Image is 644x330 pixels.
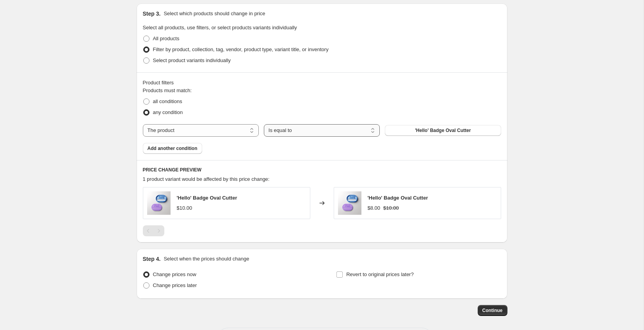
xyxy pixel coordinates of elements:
[143,87,192,93] span: Products must match:
[164,10,265,18] p: Select which products should change in price
[143,255,161,263] h2: Step 4.
[143,25,297,30] span: Select all products, use filters, or select products variants individually
[143,79,501,87] div: Product filters
[153,36,180,41] span: All products
[143,143,202,154] button: Add another condition
[153,109,183,115] span: any condition
[338,191,361,215] img: AF_22-01_80x.png
[143,176,270,182] span: 1 product variant would be affected by this price change:
[143,167,501,173] h6: PRICE CHANGE PREVIEW
[415,127,471,134] span: 'Hello' Badge Oval Cutter
[153,57,231,63] span: Select product variants individually
[143,10,161,18] h2: Step 3.
[482,307,503,314] span: Continue
[478,305,507,316] button: Continue
[346,271,414,277] span: Revert to original prices later?
[177,205,192,211] span: $10.00
[164,255,249,263] p: Select when the prices should change
[177,195,237,201] span: 'Hello' Badge Oval Cutter
[153,98,182,104] span: all conditions
[368,205,381,211] span: $8.00
[153,271,196,277] span: Change prices now
[368,195,428,201] span: 'Hello' Badge Oval Cutter
[147,191,171,215] img: AF_22-01_80x.png
[383,205,399,211] span: $10.00
[148,145,197,152] span: Add another condition
[385,125,501,136] button: 'Hello' Badge Oval Cutter
[153,46,329,52] span: Filter by product, collection, tag, vendor, product type, variant title, or inventory
[143,225,164,236] nav: Pagination
[153,282,197,288] span: Change prices later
